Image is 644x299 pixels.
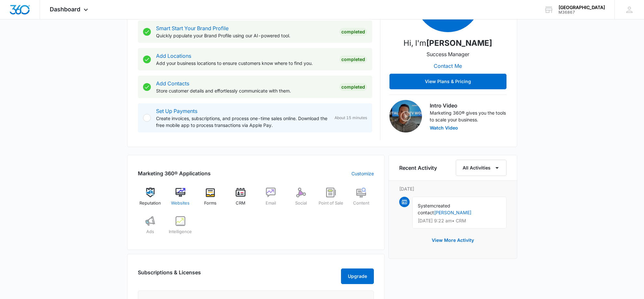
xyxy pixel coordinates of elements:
[139,200,161,206] span: Reputation
[50,6,80,13] span: Dashboard
[399,185,506,192] p: [DATE]
[228,188,253,211] a: CRM
[339,56,367,63] div: Completed
[335,115,367,121] span: About 15 minutes
[156,108,197,114] a: Set Up Payments
[341,268,374,284] button: Upgrade
[266,200,276,206] span: Email
[198,188,223,211] a: Forms
[399,164,437,172] h6: Recent Activity
[434,210,471,215] a: [PERSON_NAME]
[156,32,334,39] p: Quickly populate your Brand Profile using our AI-powered tool.
[168,216,193,240] a: Intelligence
[169,229,192,235] span: Intelligence
[559,10,605,15] div: account id
[156,87,334,94] p: Store customer details and effortlessly communicate with them.
[319,200,343,206] span: Point of Sale
[146,229,154,235] span: Ads
[339,28,367,36] div: Completed
[389,74,506,89] button: View Plans & Pricing
[389,100,422,132] img: Intro Video
[156,25,229,31] a: Smart Start Your Brand Profile
[258,188,283,211] a: Email
[295,200,307,206] span: Social
[204,200,217,206] span: Forms
[559,5,605,10] div: account name
[138,268,201,281] h2: Subscriptions & Licenses
[427,50,469,58] p: Success Manager
[430,109,506,123] p: Marketing 360® gives you the tools to scale your business.
[418,203,434,208] span: System
[430,126,458,130] button: Watch Video
[427,58,468,74] button: Contact Me
[426,38,492,48] strong: [PERSON_NAME]
[171,200,190,206] span: Websites
[430,102,506,109] h3: Intro Video
[156,60,334,67] p: Add your business locations to ensure customers know where to find you.
[288,188,313,211] a: Social
[156,115,329,129] p: Create invoices, subscriptions, and process one-time sales online. Download the free mobile app t...
[156,80,189,87] a: Add Contacts
[456,160,506,176] button: All Activities
[418,218,501,223] p: [DATE] 9:22 am • CRM
[319,188,344,211] a: Point of Sale
[349,188,374,211] a: Content
[138,188,163,211] a: Reputation
[403,37,492,49] p: Hi, I'm
[418,203,450,215] span: created contact
[156,53,191,59] a: Add Locations
[425,232,480,248] button: View More Activity
[168,188,193,211] a: Websites
[353,200,369,206] span: Content
[351,170,374,177] a: Customize
[339,83,367,91] div: Completed
[236,200,245,206] span: CRM
[138,169,211,177] h2: Marketing 360® Applications
[138,216,163,240] a: Ads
